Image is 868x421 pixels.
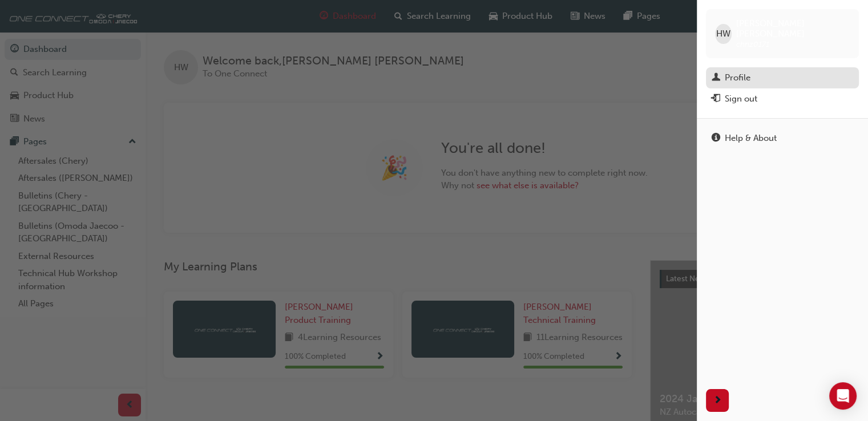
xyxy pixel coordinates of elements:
span: info-icon [712,133,720,144]
div: Sign out [725,92,757,106]
span: next-icon [713,394,722,408]
span: [PERSON_NAME] [PERSON_NAME] [736,18,850,39]
span: exit-icon [712,94,720,104]
span: man-icon [712,73,720,83]
div: Profile [725,71,750,84]
div: Open Intercom Messenger [829,382,857,410]
button: Sign out [706,88,859,110]
span: HW [716,27,730,41]
a: Help & About [706,128,859,149]
div: Help & About [725,132,777,145]
span: chnz0171 [736,39,769,49]
a: Profile [706,67,859,88]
